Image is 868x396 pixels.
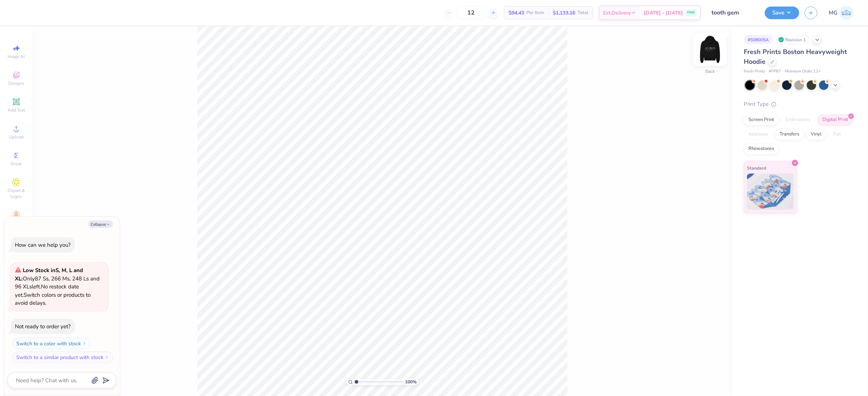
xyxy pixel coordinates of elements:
[9,134,24,140] span: Upload
[8,54,25,59] span: Image AI
[744,129,773,140] div: Applique
[509,9,524,17] span: $94.43
[785,68,821,75] span: Minimum Order: 12 +
[88,220,113,228] button: Collapse
[744,100,854,108] div: Print Type
[744,143,779,154] div: Rhinestones
[15,267,100,307] span: Only 87 Ss, 266 Ms, 248 Ls and 96 XLs left. Switch colors or products to avoid delays.
[457,6,485,19] input: – –
[765,7,799,19] button: Save
[806,129,826,140] div: Vinyl
[577,9,588,17] span: Total
[603,9,631,17] span: Est. Delivery
[747,174,794,210] img: Standard
[405,379,417,385] span: 100 %
[829,6,854,20] a: MG
[744,35,773,44] div: # 508005A
[526,9,544,17] span: Per Item
[775,129,804,140] div: Transfers
[696,35,725,64] img: Back
[11,161,22,167] span: Greek
[12,351,113,363] button: Switch to a similar product with stock
[744,68,765,75] span: Fresh Prints
[105,355,109,359] img: Switch to a similar product with stock
[644,9,683,17] span: [DATE] - [DATE]
[4,188,29,199] span: Clipart & logos
[829,129,846,140] div: Foil
[82,341,87,346] img: Switch to a color with stock
[705,68,715,75] div: Back
[839,6,854,20] img: Mary Grace
[706,5,759,20] input: Untitled Design
[15,241,71,249] div: How can we help you?
[687,10,695,15] span: FREE
[769,68,781,75] span: # FP87
[15,283,79,299] span: No restock date yet.
[776,35,810,44] div: Revision 1
[818,114,853,125] div: Digital Print
[744,114,779,125] div: Screen Print
[15,267,83,282] strong: Low Stock in S, M, L and XL :
[15,323,71,330] div: Not ready to order yet?
[747,164,766,172] span: Standard
[553,9,575,17] span: $1,133.16
[8,80,24,86] span: Designs
[12,338,91,349] button: Switch to a color with stock
[8,107,25,113] span: Add Text
[781,114,815,125] div: Embroidery
[744,47,847,66] span: Fresh Prints Boston Heavyweight Hoodie
[829,9,838,17] span: MG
